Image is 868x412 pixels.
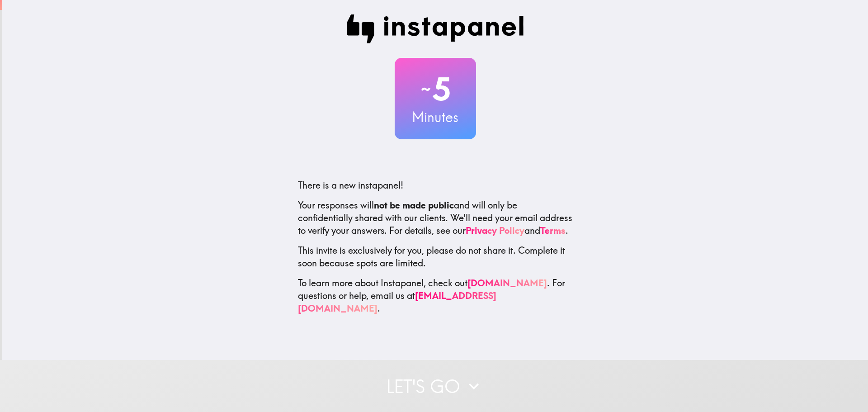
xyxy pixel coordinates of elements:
[467,277,547,289] a: [DOMAIN_NAME]
[374,199,454,211] b: not be made public
[298,277,573,315] p: To learn more about Instapanel, check out . For questions or help, email us at .
[420,76,432,103] span: ~
[466,225,524,236] a: Privacy Policy
[395,108,476,127] h3: Minutes
[298,199,573,237] p: Your responses will and will only be confidentially shared with our clients. We'll need your emai...
[540,225,566,236] a: Terms
[298,244,573,270] p: This invite is exclusively for you, please do not share it. Complete it soon because spots are li...
[347,14,524,43] img: Instapanel
[298,180,403,191] span: There is a new instapanel!
[298,290,496,314] a: [EMAIL_ADDRESS][DOMAIN_NAME]
[395,71,476,108] h2: 5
